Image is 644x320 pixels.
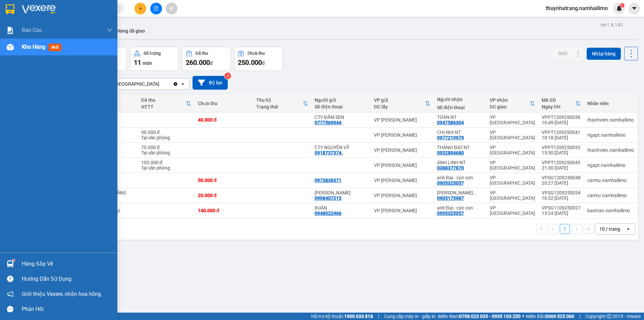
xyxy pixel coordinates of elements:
[587,48,621,60] button: Nhập hàng
[315,195,341,201] div: 0908407215
[437,130,483,135] div: CHỊ NHI NT
[459,314,521,319] strong: 0708 023 035 - 0935 103 250
[7,306,13,312] span: message
[490,160,535,171] div: VP [GEOGRAPHIC_DATA]
[371,95,434,112] th: Toggle SortBy
[626,226,631,232] svg: open
[160,81,161,87] input: Selected VP Nha Trang.
[579,313,580,320] span: |
[540,4,613,12] span: thuynhatrang.namhailimo
[587,117,634,123] div: thanhvien.namhailimo
[587,132,634,138] div: ngapt.namhailimo
[315,211,341,216] div: 0948022466
[315,104,367,109] div: Số điện thoại
[22,304,112,314] div: Phản hồi
[22,26,42,34] span: Báo cáo
[490,115,535,125] div: VP [GEOGRAPHIC_DATA]
[315,190,367,195] div: LAM SAIGON
[141,145,191,150] div: 70.000 đ
[7,260,14,267] img: warehouse-icon
[6,4,14,14] img: logo-vxr
[234,47,283,71] button: Chưa thu250.000đ
[437,135,464,140] div: 0977219979
[196,51,208,56] div: Đã thu
[616,5,622,11] img: icon-new-feature
[180,81,185,87] svg: open
[169,6,174,11] span: aim
[473,190,477,195] span: ...
[542,205,581,211] div: VPSG1109250027
[107,81,159,87] div: VP [GEOGRAPHIC_DATA]
[7,291,13,297] span: notification
[344,314,373,319] strong: 1900 633 818
[248,51,265,56] div: Chưa thu
[135,3,146,14] button: plus
[138,6,143,11] span: plus
[144,51,161,56] div: Số lượng
[437,165,464,171] div: 0388377870
[631,5,637,11] span: caret-down
[620,3,625,8] sup: 1
[437,190,483,195] div: THÚY PHẠM - mai vaanb
[587,178,634,183] div: camtu.namhailimo
[545,314,574,319] strong: 0369 525 060
[141,104,186,109] div: HTTT
[374,147,430,153] div: VP [PERSON_NAME]
[238,58,262,66] span: 250.000
[198,101,250,106] div: Chưa thu
[134,58,141,66] span: 11
[374,132,430,138] div: VP [PERSON_NAME]
[437,97,483,102] div: Người nhận
[490,175,535,186] div: VP [GEOGRAPHIC_DATA]
[437,211,464,216] div: 0905325057
[587,101,634,106] div: Nhân viên
[538,95,584,112] th: Toggle SortBy
[311,313,373,320] span: Hỗ trợ kỹ thuật:
[22,259,112,269] div: Hàng sắp về
[437,175,483,180] div: anh Đại - cún con
[374,97,425,103] div: VP gửi
[542,190,581,195] div: VPSG1209250034
[490,104,530,109] div: ĐC giao
[437,120,464,125] div: 0947586304
[587,208,634,213] div: baotran.namhailimo
[526,313,574,320] span: Miền Bắc
[374,178,430,183] div: VP [PERSON_NAME]
[256,97,303,103] div: Thu hộ
[130,47,179,71] button: Số lượng11món
[253,95,311,112] th: Toggle SortBy
[198,193,250,198] div: 20.000 đ
[437,160,483,165] div: ÁNH LINH NT
[542,145,581,150] div: VPPT1209250033
[374,104,425,109] div: ĐC lấy
[262,60,265,66] span: đ
[315,115,367,120] div: CTY ĐẦM SEN
[378,313,379,320] span: |
[193,76,228,90] button: Bộ lọc
[210,60,213,66] span: đ
[542,165,581,171] div: 21:30 [DATE]
[141,160,191,165] div: 100.000 đ
[141,130,191,135] div: 90.000 đ
[111,23,150,39] button: Hàng đã giao
[542,175,581,180] div: VPSG1209250048
[542,97,575,103] div: Mã GD
[628,3,640,14] button: caret-down
[437,195,464,201] div: 0905175987
[138,95,195,112] th: Toggle SortBy
[374,208,430,213] div: VP [PERSON_NAME]
[182,47,231,71] button: Đã thu260.000đ
[522,315,524,318] span: ⚪️
[374,193,430,198] div: VP [PERSON_NAME]
[166,3,177,14] button: aim
[141,150,191,155] div: Tại văn phòng
[7,44,14,51] img: warehouse-icon
[599,226,620,232] div: 10 / trang
[542,211,581,216] div: 13:24 [DATE]
[587,163,634,168] div: ngapt.namhailimo
[490,97,530,103] div: VP nhận
[437,180,464,186] div: 0905325057
[560,224,570,234] button: 1
[198,208,250,213] div: 140.000 đ
[542,120,581,125] div: 16:49 [DATE]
